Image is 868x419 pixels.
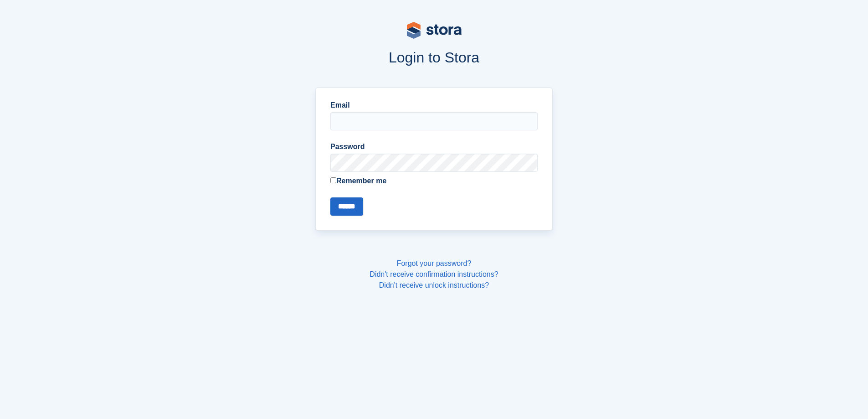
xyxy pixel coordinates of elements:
[407,22,462,39] img: stora-logo-53a41332b3708ae10de48c4981b4e9114cc0af31d8433b30ea865607fb682f29.svg
[330,100,538,111] label: Email
[142,49,727,66] h1: Login to Stora
[330,176,538,186] label: Remember me
[330,141,538,152] label: Password
[370,270,498,278] a: Didn't receive confirmation instructions?
[330,177,336,183] input: Remember me
[397,259,472,267] a: Forgot your password?
[379,281,489,289] a: Didn't receive unlock instructions?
